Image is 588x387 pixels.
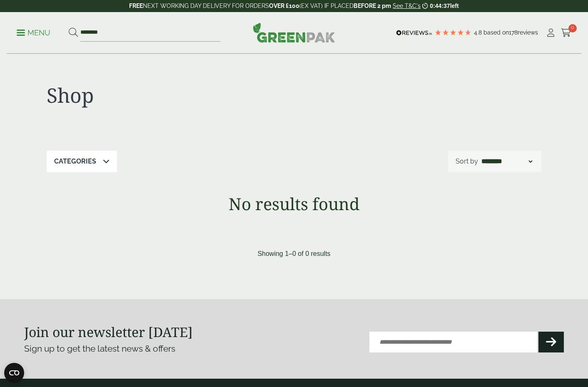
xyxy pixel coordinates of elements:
span: 4.8 [474,29,483,36]
p: Menu [17,28,50,38]
a: See T&C's [393,2,421,9]
i: Cart [561,29,571,37]
span: left [450,2,459,9]
strong: Join our newsletter [DATE] [24,323,193,341]
strong: OVER £100 [269,2,299,9]
span: 178 [509,29,518,36]
h1: No results found [24,194,564,214]
span: Based on [483,29,509,36]
button: Open CMP widget [4,363,24,383]
span: 0 [568,24,577,32]
strong: BEFORE 2 pm [354,2,391,9]
a: Menu [17,28,50,36]
p: Categories [54,156,96,166]
p: Sign up to get the latest news & offers [24,342,267,355]
img: GreenPak Supplies [253,22,335,42]
p: Showing 1–0 of 0 results [257,249,330,259]
select: Shop order [480,156,534,166]
div: 4.78 Stars [434,29,472,36]
img: REVIEWS.io [396,30,432,36]
a: 0 [561,27,571,39]
span: 0:44:37 [430,2,450,9]
i: My Account [546,29,556,37]
h1: Shop [47,83,294,107]
strong: FREE [129,2,143,9]
span: reviews [518,29,538,36]
p: Sort by [456,156,478,166]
